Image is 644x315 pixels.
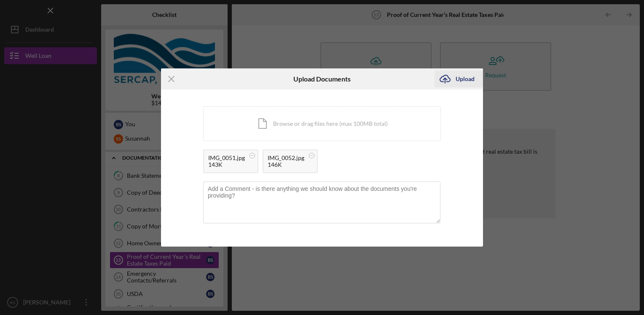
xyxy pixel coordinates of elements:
h6: Upload Documents [293,75,351,83]
div: IMG_0051.jpg [208,155,245,161]
div: IMG_0052.jpg [268,155,304,161]
div: Upload [456,71,475,87]
button: Upload [435,71,483,87]
div: 143K [208,161,245,168]
div: 146K [268,161,304,168]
